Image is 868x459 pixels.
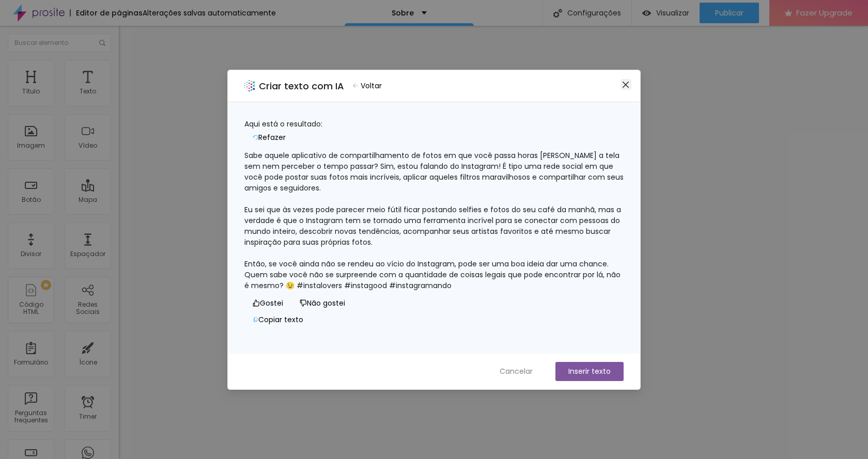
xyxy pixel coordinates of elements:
button: Não gostei [291,295,353,312]
button: Gostei [244,295,291,312]
span: close [622,81,630,89]
h2: Criar texto com IA [259,79,344,93]
span: Refazer [258,132,286,143]
button: Inserir texto [555,362,624,381]
span: like [253,299,260,307]
span: Cancelar [500,366,533,377]
button: Close [621,79,631,90]
span: dislike [300,299,307,307]
span: Voltar [361,81,382,91]
div: Sabe aquele aplicativo de compartilhamento de fotos em que você passa horas [PERSON_NAME] a tela ... [244,150,624,291]
div: Aqui está o resultado: [244,119,624,130]
button: Refazer [244,130,294,146]
button: Cancelar [489,362,543,381]
button: Voltar [348,78,386,93]
button: Copiar texto [244,312,312,328]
